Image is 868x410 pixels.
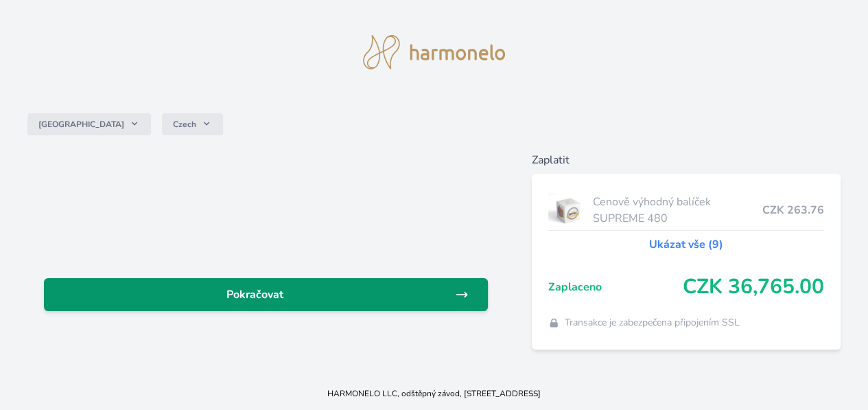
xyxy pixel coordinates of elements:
[44,278,488,311] a: Pokračovat
[532,152,841,168] h6: Zaplatit
[27,113,151,135] button: [GEOGRAPHIC_DATA]
[363,35,506,69] img: logo.svg
[162,113,223,135] button: Czech
[683,275,824,299] span: CZK 36,765.00
[649,236,723,253] a: Ukázat vše (9)
[55,286,455,303] span: Pokračovat
[565,316,740,330] span: Transakce je zabezpečena připojením SSL
[173,119,196,130] span: Czech
[593,194,762,227] span: Cenově výhodný balíček SUPREME 480
[762,202,824,218] span: CZK 263.76
[548,279,683,295] span: Zaplaceno
[38,119,124,130] span: [GEOGRAPHIC_DATA]
[548,193,587,227] img: supreme.jpg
